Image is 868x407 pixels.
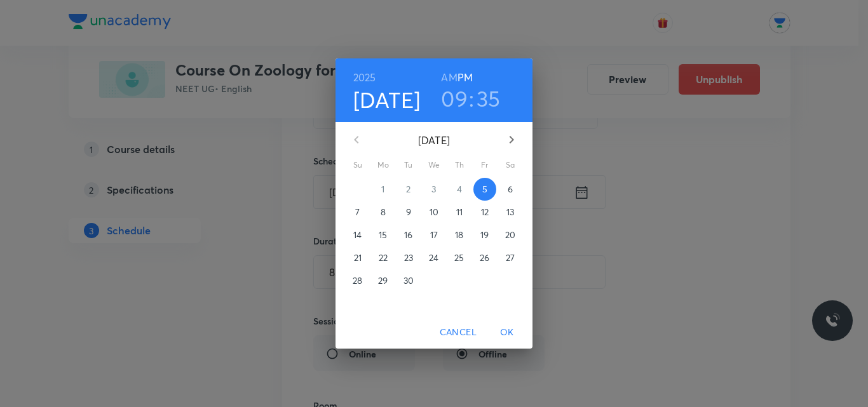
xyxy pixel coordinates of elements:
p: 7 [355,206,360,218]
button: 13 [499,201,522,224]
button: 21 [346,246,369,269]
button: 6 [499,178,522,201]
p: 26 [480,251,489,264]
p: 10 [430,206,438,218]
button: PM [458,69,473,86]
p: 27 [506,251,515,264]
p: 15 [379,229,387,241]
button: 24 [423,246,445,269]
button: Cancel [435,321,482,344]
button: 20 [499,224,522,246]
button: 17 [423,224,445,246]
p: 29 [378,274,388,287]
button: 2025 [353,69,376,86]
p: 6 [508,183,513,196]
span: Mo [372,159,395,171]
button: OK [487,321,527,344]
p: [DATE] [372,133,496,148]
p: 22 [379,251,388,264]
p: 23 [404,251,413,264]
button: 10 [423,201,445,224]
p: 17 [430,229,438,241]
p: 14 [353,229,362,241]
span: Fr [473,159,496,171]
span: Tu [397,159,420,171]
button: 29 [372,269,395,292]
button: 30 [397,269,420,292]
p: 16 [404,229,412,241]
p: 28 [353,274,362,287]
button: 35 [477,85,501,112]
p: 5 [482,183,487,196]
p: 18 [455,229,463,241]
button: 09 [441,85,468,112]
p: 25 [454,251,464,264]
button: 27 [499,246,522,269]
button: 22 [372,246,395,269]
p: 9 [406,206,411,218]
p: 20 [505,229,515,241]
button: 18 [448,224,471,246]
span: Cancel [440,324,477,340]
p: 8 [381,206,386,218]
button: 16 [397,224,420,246]
button: 5 [473,178,496,201]
span: We [423,159,445,171]
button: 25 [448,246,471,269]
button: 7 [346,201,369,224]
span: OK [492,324,522,340]
button: 26 [473,246,496,269]
button: 8 [372,201,395,224]
p: 21 [354,251,362,264]
button: 19 [473,224,496,246]
button: AM [441,69,457,86]
span: Sa [499,159,522,171]
p: 30 [403,274,414,287]
button: 9 [397,201,420,224]
button: [DATE] [353,86,421,113]
p: 19 [480,229,489,241]
p: 12 [481,206,489,218]
button: 12 [473,201,496,224]
span: Su [346,159,369,171]
h3: : [469,85,474,112]
p: 11 [456,206,463,218]
button: 14 [346,224,369,246]
button: 15 [372,224,395,246]
button: 28 [346,269,369,292]
span: Th [448,159,471,171]
p: 13 [506,206,514,218]
button: 23 [397,246,420,269]
p: 24 [429,251,438,264]
button: 11 [448,201,471,224]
